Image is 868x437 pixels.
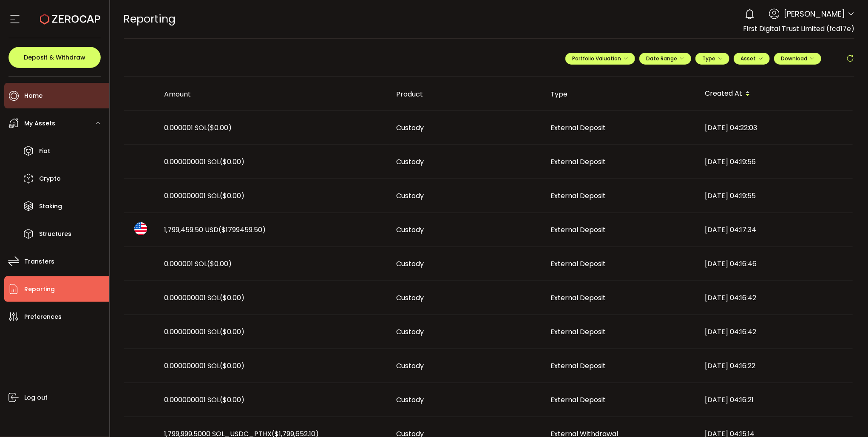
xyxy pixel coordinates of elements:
span: Fiat [39,145,50,157]
span: Preferences [24,311,62,323]
img: sol_portfolio.svg [134,188,147,201]
span: Custody [397,191,424,201]
img: sol_portfolio.svg [134,256,147,269]
button: Deposit & Withdraw [9,47,101,68]
span: Type [702,55,723,62]
span: External Deposit [551,259,606,269]
span: Custody [397,225,424,235]
span: Custody [397,361,424,371]
button: Download [774,53,821,65]
img: usd_portfolio.svg [134,222,147,235]
div: Product [390,89,544,99]
span: ($0.00) [207,259,232,269]
span: ($0.00) [220,191,245,201]
span: 0.000000001 SOL [165,293,245,303]
span: Structures [39,228,71,240]
div: [DATE] 04:16:21 [698,395,853,405]
div: [DATE] 04:19:55 [698,191,853,201]
iframe: Chat Widget [825,396,868,437]
span: Download [781,55,814,62]
span: Deposit & Withdraw [24,54,85,60]
span: [PERSON_NAME] [784,8,845,20]
div: Amount [158,89,390,99]
span: 0.000000001 SOL [165,395,245,405]
span: 1,799,459.50 USD [165,225,266,235]
span: External Deposit [551,361,606,371]
span: External Deposit [551,225,606,235]
span: External Deposit [551,327,606,337]
img: sol_portfolio.svg [134,358,147,371]
img: sol_portfolio.svg [134,290,147,303]
span: Portfolio Valuation [572,55,628,62]
span: Date Range [646,55,684,62]
div: [DATE] 04:17:34 [698,225,853,235]
div: [DATE] 04:22:03 [698,123,853,133]
div: [DATE] 04:16:42 [698,293,853,303]
span: Custody [397,123,424,133]
span: Home [24,90,43,102]
span: Transfers [24,255,54,268]
button: Type [695,53,729,65]
div: Type [544,89,698,99]
span: ($0.00) [220,395,245,405]
span: Reporting [124,11,176,26]
span: Staking [39,200,62,213]
span: 0.000000001 SOL [165,191,245,201]
span: External Deposit [551,157,606,167]
div: [DATE] 04:16:42 [698,327,853,337]
span: My Assets [24,117,55,130]
span: 0.000000001 SOL [165,361,245,371]
span: ($0.00) [220,327,245,337]
span: First Digital Trust Limited (fcd17e) [743,24,854,34]
span: Custody [397,259,424,269]
button: Portfolio Valuation [565,53,635,65]
span: Custody [397,293,424,303]
img: sol_portfolio.svg [134,120,147,133]
span: Log out [24,392,48,404]
img: sol_portfolio.svg [134,392,147,405]
span: 0.000001 SOL [165,123,232,133]
div: [DATE] 04:16:46 [698,259,853,269]
span: ($0.00) [220,157,245,167]
span: External Deposit [551,293,606,303]
span: ($0.00) [220,361,245,371]
div: [DATE] 04:16:22 [698,361,853,371]
div: [DATE] 04:19:56 [698,157,853,167]
span: 0.000000001 SOL [165,327,245,337]
span: External Deposit [551,123,606,133]
span: ($0.00) [207,123,232,133]
span: External Deposit [551,395,606,405]
div: Created At [698,87,853,101]
span: Asset [740,55,756,62]
span: Reporting [24,283,55,295]
span: Crypto [39,173,61,185]
img: sol_portfolio.svg [134,324,147,337]
button: Asset [734,53,770,65]
span: 0.000001 SOL [165,259,232,269]
span: ($0.00) [220,293,245,303]
span: Custody [397,157,424,167]
span: External Deposit [551,191,606,201]
button: Date Range [639,53,691,65]
img: sol_portfolio.svg [134,154,147,167]
span: 0.000000001 SOL [165,157,245,167]
span: ($1799459.50) [219,225,266,235]
span: Custody [397,395,424,405]
span: Custody [397,327,424,337]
